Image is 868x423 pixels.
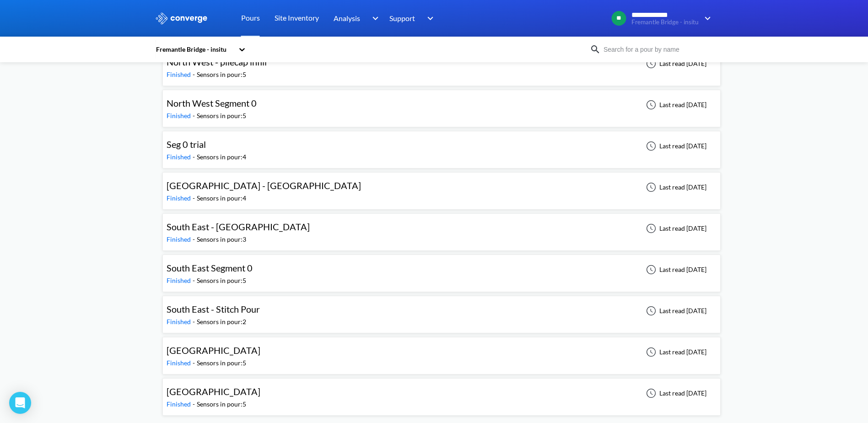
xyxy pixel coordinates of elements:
div: Last read [DATE] [641,99,709,110]
a: South East - [GEOGRAPHIC_DATA]Finished-Sensors in pour:3Last read [DATE] [162,224,721,232]
span: - [193,70,197,78]
img: downArrow.svg [421,13,436,24]
div: Sensors in pour: 5 [197,111,246,121]
span: South East Segment 0 [167,262,253,273]
span: South East - [GEOGRAPHIC_DATA] [167,221,310,232]
div: Sensors in pour: 2 [197,317,246,327]
a: [GEOGRAPHIC_DATA]Finished-Sensors in pour:5Last read [DATE] [162,347,721,355]
img: downArrow.svg [366,13,381,24]
span: South East - Stitch Pour [167,304,260,315]
div: Last read [DATE] [641,141,709,152]
span: Support [389,12,415,24]
span: Finished [167,194,193,202]
span: - [193,400,197,408]
div: Fremantle Bridge - insitu [155,44,234,54]
div: Sensors in pour: 5 [197,70,246,80]
a: South East - Stitch PourFinished-Sensors in pour:2Last read [DATE] [162,306,721,314]
img: downArrow.svg [699,13,713,24]
a: South East Segment 0Finished-Sensors in pour:5Last read [DATE] [162,265,721,273]
div: Last read [DATE] [641,264,709,275]
span: - [193,359,197,367]
img: logo_ewhite.svg [155,12,208,24]
a: [GEOGRAPHIC_DATA] - [GEOGRAPHIC_DATA]Finished-Sensors in pour:4Last read [DATE] [162,183,721,190]
span: - [193,277,197,284]
div: Last read [DATE] [641,223,709,234]
span: Finished [167,153,193,161]
a: Seg 0 trialFinished-Sensors in pour:4Last read [DATE] [162,141,721,149]
div: Sensors in pour: 3 [197,234,246,244]
div: Sensors in pour: 5 [197,358,246,368]
div: Open Intercom Messenger [9,392,31,414]
span: Finished [167,70,193,78]
span: Finished [167,359,193,367]
span: - [193,318,197,325]
span: Analysis [334,12,360,24]
span: - [193,194,197,202]
span: Seg 0 trial [167,139,206,150]
div: Sensors in pour: 4 [197,152,246,162]
span: [GEOGRAPHIC_DATA] - [GEOGRAPHIC_DATA] [167,180,361,191]
span: Finished [167,112,193,119]
div: Last read [DATE] [641,347,709,358]
span: [GEOGRAPHIC_DATA] [167,386,260,397]
a: North West - pilecap infillFinished-Sensors in pour:5Last read [DATE] [162,59,721,67]
span: Finished [167,235,193,243]
div: Last read [DATE] [641,388,709,399]
a: North West Segment 0Finished-Sensors in pour:5Last read [DATE] [162,100,721,108]
span: [GEOGRAPHIC_DATA] [167,345,260,356]
div: Last read [DATE] [641,58,709,69]
span: Finished [167,318,193,325]
span: - [193,112,197,119]
div: Last read [DATE] [641,182,709,193]
span: - [193,235,197,243]
a: [GEOGRAPHIC_DATA]Finished-Sensors in pour:5Last read [DATE] [162,389,721,396]
input: Search for a pour by name [601,44,712,54]
span: Finished [167,277,193,284]
span: Finished [167,400,193,408]
span: North West Segment 0 [167,98,257,108]
span: Fremantle Bridge - insitu [631,19,699,26]
div: Sensors in pour: 5 [197,276,246,286]
span: - [193,153,197,161]
div: Last read [DATE] [641,305,709,316]
img: icon-search.svg [590,44,601,55]
div: Sensors in pour: 4 [197,193,246,203]
div: Sensors in pour: 5 [197,399,246,409]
